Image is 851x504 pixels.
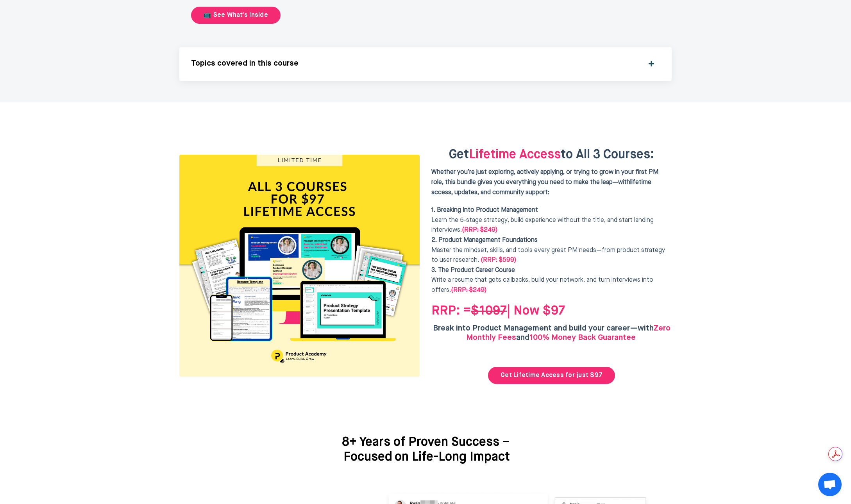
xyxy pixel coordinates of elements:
b: 3. The Product Career Course [431,267,515,273]
b: 1. Breaking Into Product Management [431,207,538,213]
span: $1097 [471,305,507,317]
span: Write a resume that gets callbacks, build your network, and turn interviews into offers. [431,267,653,293]
span: (RRP: $249) [451,287,486,293]
span: Z [466,324,670,342]
span: lifetime access, updates, and community support: [431,179,651,196]
span: Get [449,148,654,161]
strong: Break into Product Management and build your career—with and [433,324,670,342]
a: Open chat [818,473,842,496]
span: (RRP: $249) [462,227,497,233]
span: RRP: = | Now $97 [431,305,565,317]
span: (RRP: $599) [481,257,516,263]
h2: 8+ Years of Proven Success – Focused on Life-Long Impact [328,435,523,465]
span: Lifetime Access [469,148,654,161]
span: to All 3 Courses: [561,148,654,161]
a: 📺 See What's Inside [191,7,281,24]
b: 2. Product Management Foundations [431,237,538,243]
a: Get Lifetime Access for just $97 [488,367,615,384]
strong: 100% Money Back Guarantee [529,334,636,342]
span: Master the mindset, skills, and tools every great PM needs—from product strategy to user research. [431,247,665,264]
span: ero Monthly Fees [466,324,670,342]
span: Learn the 5-stage strategy, build experience without the title, and start landing interviews. [431,217,654,234]
h5: Topics covered in this course [191,59,639,68]
span: Whether you’re just exploring, actively applying, or trying to grow in your first PM role, this b... [431,169,658,195]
